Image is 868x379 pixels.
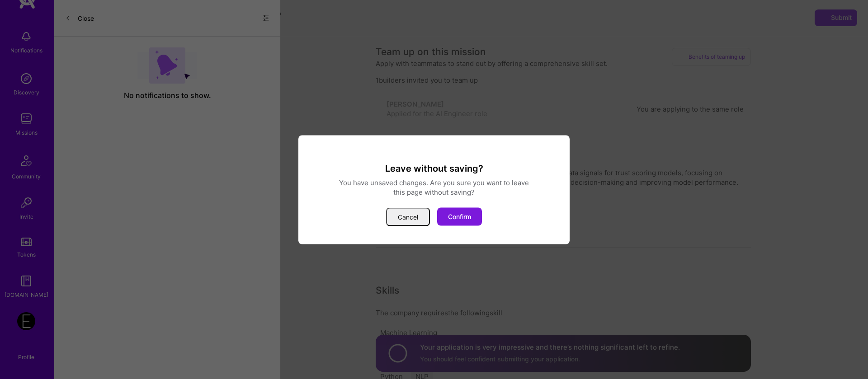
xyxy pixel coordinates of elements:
button: Confirm [437,207,482,225]
div: You have unsaved changes. Are you sure you want to leave [309,178,559,187]
button: Cancel [386,207,430,226]
div: modal [298,135,570,244]
h3: Leave without saving? [309,162,559,174]
div: this page without saving? [309,187,559,197]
